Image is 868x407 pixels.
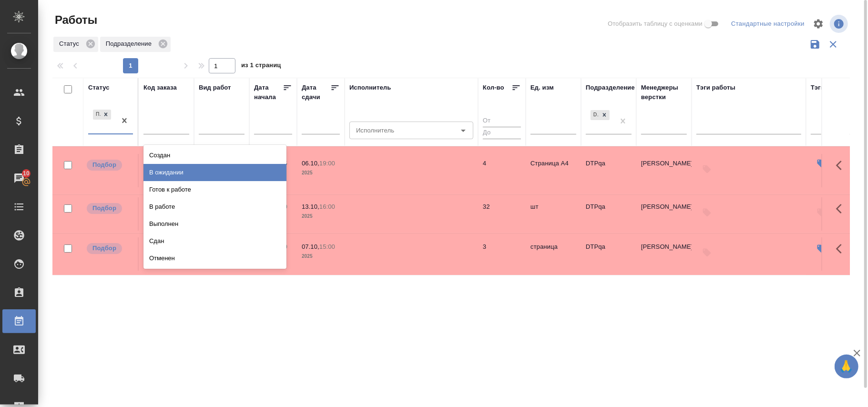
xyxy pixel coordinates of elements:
div: Выполнен [143,215,286,233]
button: Сбросить фильтры [824,35,842,53]
span: Работы [52,12,97,28]
span: Отобразить таблицу с оценками [608,19,703,29]
div: Кол-во [483,83,504,92]
span: из 1 страниц [241,60,281,73]
button: Добавить тэги [811,202,832,223]
div: Подбор [93,110,101,120]
p: 16:00 [319,203,335,210]
td: шт [526,197,581,231]
p: Подбор [92,160,116,170]
button: 🙏 [835,355,858,378]
div: Создан [143,147,286,164]
div: Можно подбирать исполнителей [86,242,133,255]
td: 4 [478,154,526,187]
div: Исполнитель [349,83,391,92]
div: DTPqa [591,110,599,120]
button: Здесь прячутся важные кнопки [830,237,853,260]
div: Подразделение [586,83,635,92]
td: DTPqa [581,237,636,271]
p: 15:00 [319,243,335,250]
p: 07.10, [302,243,319,250]
div: Статус [53,37,98,52]
input: До [483,127,521,139]
button: Open [457,124,470,137]
td: DTPqa [581,197,636,231]
div: Сдан [143,233,286,250]
div: Можно подбирать исполнителей [86,202,133,215]
div: Код заказа [143,83,177,92]
p: 2025 [302,252,340,261]
div: Можно подбирать исполнителей [86,159,133,172]
p: Статус [59,39,82,49]
p: Подбор [92,203,116,213]
div: Статус [88,83,110,92]
div: split button [729,17,807,31]
button: Добавить тэги [696,242,717,263]
div: Тэги работы [696,83,735,92]
div: DTPqa [590,109,611,121]
div: Готов к работе [143,181,286,198]
td: 32 [478,197,526,231]
div: Ед. изм [531,83,554,92]
button: Здесь прячутся важные кнопки [830,197,853,220]
span: 🙏 [838,356,855,376]
span: 10 [17,169,35,178]
p: 06.10, [302,160,319,167]
td: DTPqa [581,154,636,187]
p: Подбор [92,244,116,253]
button: Добавить тэги [696,159,717,180]
div: Дата начала [254,83,283,102]
button: Добавить тэги [696,202,717,223]
p: 19:00 [319,160,335,167]
div: Вид работ [199,83,231,92]
p: [PERSON_NAME] [641,159,687,168]
p: 2025 [302,212,340,221]
td: страница [526,237,581,271]
p: [PERSON_NAME] [641,242,687,252]
p: Подразделение [106,39,155,49]
div: Менеджеры верстки [641,83,687,102]
span: Настроить таблицу [807,12,830,35]
button: Изменить тэги [811,153,832,174]
a: 10 [2,166,36,190]
button: Здесь прячутся важные кнопки [830,154,853,177]
div: Дата сдачи [302,83,330,102]
p: 13.10, [302,203,319,210]
div: Тэги заказа [811,83,847,92]
p: 2025 [302,168,340,178]
div: В работе [143,198,286,215]
td: Страница А4 [526,154,581,187]
td: 3 [478,237,526,271]
span: Посмотреть информацию [830,15,850,33]
input: От [483,115,521,127]
div: Отменен [143,250,286,267]
div: Подразделение [100,37,171,52]
p: [PERSON_NAME] [641,202,687,212]
button: Изменить тэги [811,238,832,259]
button: Сохранить фильтры [806,35,824,53]
div: В ожидании [143,164,286,181]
